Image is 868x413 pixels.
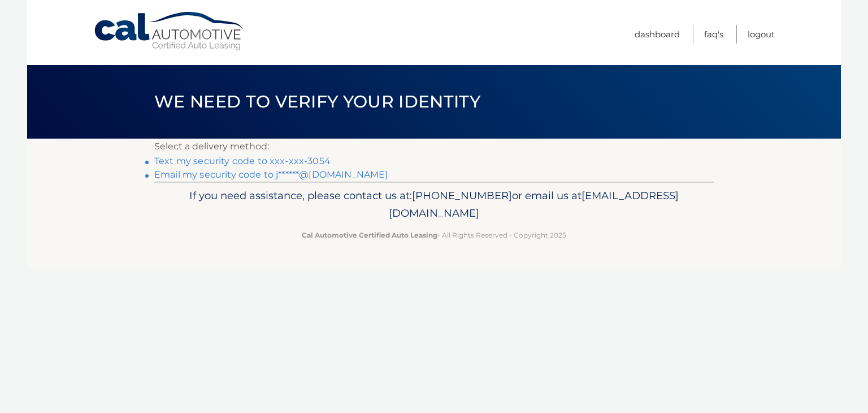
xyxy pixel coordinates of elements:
[748,25,775,44] a: Logout
[704,25,723,44] a: FAQ's
[635,25,680,44] a: Dashboard
[162,229,706,241] p: - All Rights Reserved - Copyright 2025
[162,187,706,223] p: If you need assistance, please contact us at: or email us at
[412,189,512,202] span: [PHONE_NUMBER]
[154,156,331,166] a: Text my security code to xxx-xxx-3054
[93,11,246,51] a: Cal Automotive
[154,91,480,112] span: We need to verify your identity
[302,231,437,239] strong: Cal Automotive Certified Auto Leasing
[154,169,388,180] a: Email my security code to j******@[DOMAIN_NAME]
[154,139,714,154] p: Select a delivery method:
